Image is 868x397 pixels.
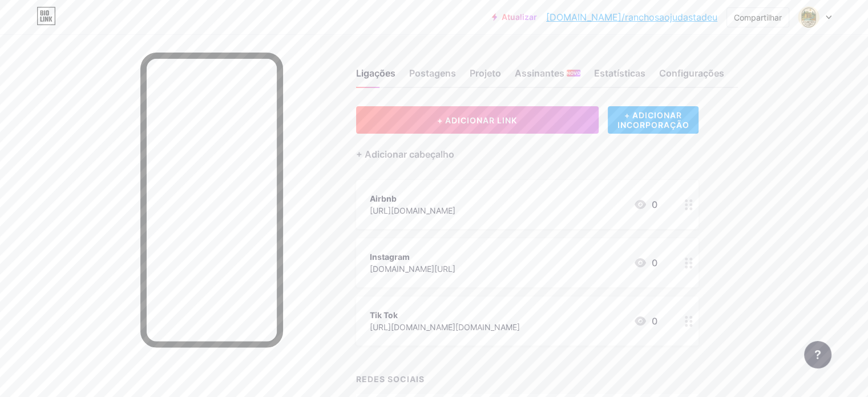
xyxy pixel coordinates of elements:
font: Ligações [356,67,395,79]
font: Postagens [409,67,456,79]
font: NOVO [567,70,580,76]
font: Atualizar [502,12,537,22]
font: [URL][DOMAIN_NAME] [370,206,455,215]
font: Configurações [659,67,724,79]
font: [DOMAIN_NAME]/ranchosaojudastadeu [546,11,717,23]
font: Compartilhar [734,13,782,22]
font: Airbnb [370,194,397,203]
font: [URL][DOMAIN_NAME][DOMAIN_NAME] [370,322,520,332]
font: + ADICIONAR INCORPORAÇÃO [617,110,689,130]
font: + Adicionar cabeçalho [356,149,454,160]
font: Instagram [370,252,410,262]
font: 0 [652,257,657,268]
img: ranchosaojudastadeu [798,6,819,28]
font: Estatísticas [594,67,645,79]
font: 0 [652,199,657,210]
font: REDES SOCIAIS [356,374,425,384]
font: Tik Tok [370,310,398,320]
font: Assinantes [515,67,564,79]
font: + ADICIONAR LINK [437,115,517,125]
font: [DOMAIN_NAME][URL] [370,264,455,274]
font: 0 [652,315,657,327]
a: [DOMAIN_NAME]/ranchosaojudastadeu [546,10,717,24]
button: + ADICIONAR LINK [356,106,599,134]
font: Projeto [470,67,501,79]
